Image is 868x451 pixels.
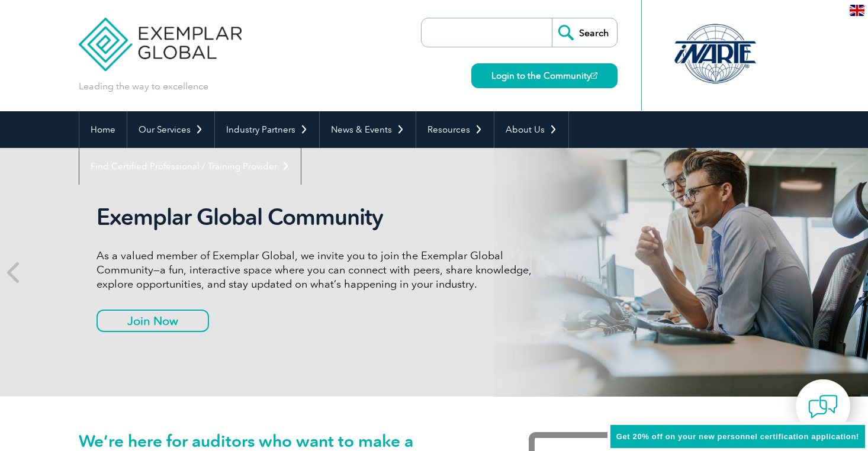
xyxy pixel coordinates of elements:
p: As a valued member of Exemplar Global, we invite you to join the Exemplar Global Community—a fun,... [97,249,541,291]
a: About Us [494,111,568,148]
img: open_square.png [591,72,597,79]
a: Join Now [97,310,209,332]
img: en [850,5,864,16]
a: News & Events [320,111,416,148]
a: Industry Partners [215,111,319,148]
a: Home [79,111,127,148]
a: Login to the Community [471,63,618,88]
a: Our Services [127,111,214,148]
span: Get 20% off on your new personnel certification application! [616,432,859,441]
a: Find Certified Professional / Training Provider [79,148,301,185]
a: Resources [416,111,494,148]
p: Leading the way to excellence [79,80,208,93]
h2: Exemplar Global Community [97,204,541,231]
img: contact-chat.png [808,392,838,421]
input: Search [552,18,617,47]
